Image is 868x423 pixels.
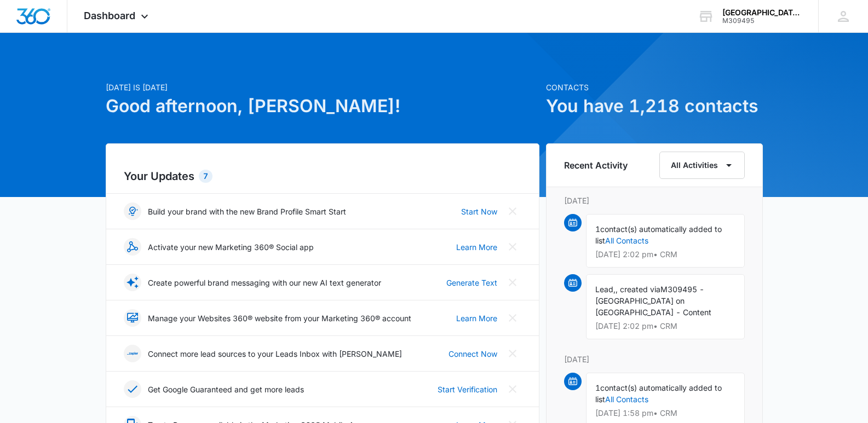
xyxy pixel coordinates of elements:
[446,277,497,288] a: Generate Text
[546,82,763,93] p: Contacts
[148,384,304,395] p: Get Google Guaranteed and get more leads
[595,285,616,294] span: Lead,
[148,312,411,324] p: Manage your Websites 360® website from your Marketing 360® account
[722,17,802,25] div: account id
[504,238,521,256] button: Close
[148,277,381,288] p: Create powerful brand messaging with our new AI text generator
[504,380,521,398] button: Close
[564,159,628,172] h6: Recent Activity
[595,224,722,245] span: contact(s) automatically added to list
[659,152,745,179] button: All Activities
[438,384,497,395] a: Start Verification
[616,285,660,294] span: , created via
[564,354,745,365] p: [DATE]
[456,241,497,253] a: Learn More
[148,241,314,253] p: Activate your new Marketing 360® Social app
[722,8,802,17] div: account name
[456,312,497,324] a: Learn More
[504,202,521,220] button: Close
[504,345,521,362] button: Close
[564,195,745,206] p: [DATE]
[84,10,135,21] span: Dashboard
[199,170,212,183] div: 7
[504,309,521,327] button: Close
[595,383,722,404] span: contact(s) automatically added to list
[449,348,497,360] a: Connect Now
[595,322,735,330] p: [DATE] 2:02 pm • CRM
[595,285,711,317] span: M309495 - [GEOGRAPHIC_DATA] on [GEOGRAPHIC_DATA] - Content
[461,206,497,217] a: Start Now
[595,224,600,234] span: 1
[546,93,763,119] h1: You have 1,218 contacts
[504,274,521,291] button: Close
[605,236,648,245] a: All Contacts
[595,409,735,417] p: [DATE] 1:58 pm • CRM
[595,251,735,258] p: [DATE] 2:02 pm • CRM
[148,206,346,217] p: Build your brand with the new Brand Profile Smart Start
[595,383,600,392] span: 1
[124,168,521,184] h2: Your Updates
[106,93,539,119] h1: Good afternoon, [PERSON_NAME]!
[148,348,402,360] p: Connect more lead sources to your Leads Inbox with [PERSON_NAME]
[605,395,648,404] a: All Contacts
[106,82,539,93] p: [DATE] is [DATE]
